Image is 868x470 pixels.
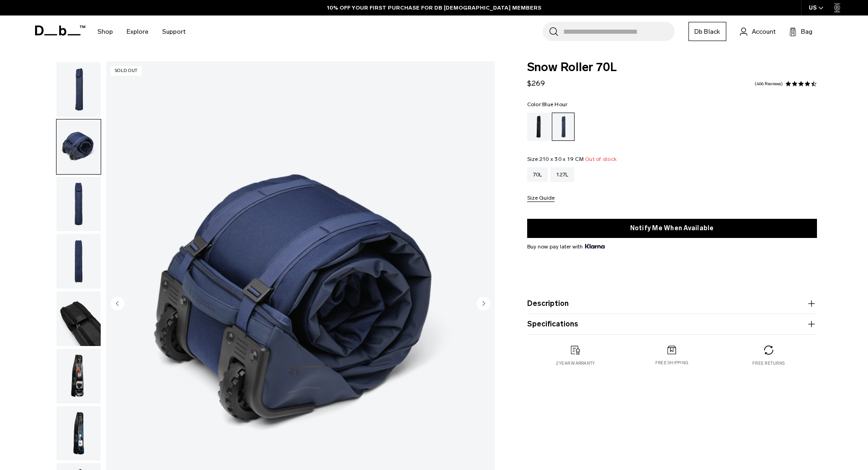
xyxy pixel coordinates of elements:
legend: Color: [527,102,568,107]
span: Account [752,27,776,36]
button: Size Guide [527,195,555,202]
a: 10% OFF YOUR FIRST PURCHASE FOR DB [DEMOGRAPHIC_DATA] MEMBERS [327,4,541,12]
button: Snow Roller 70L Blue Hour [56,348,101,404]
button: Next slide [477,296,490,312]
span: Out of stock [585,156,616,162]
button: Specifications [527,319,817,330]
img: Snow Roller 70L Blue Hour [56,177,101,232]
img: Snow Roller 70L Blue Hour [56,406,101,461]
a: 127L [550,167,574,182]
p: Free returns [752,360,785,367]
button: Snow Roller 70L Blue Hour [56,406,101,461]
a: Blue Hour [552,113,575,141]
p: 2 year warranty [556,360,595,367]
img: {"height" => 20, "alt" => "Klarna"} [585,244,605,248]
button: Snow Roller 70L Blue Hour [56,62,101,117]
button: Snow Roller 70L Blue Hour [56,119,101,175]
button: Description [527,298,817,309]
span: 210 x 30 x 19 CM [539,156,584,162]
span: Blue Hour [542,101,567,108]
img: Snow Roller 70L Blue Hour [56,291,101,346]
a: 466 reviews [755,82,783,86]
img: Snow Roller 70L Blue Hour [56,234,101,289]
a: Account [740,26,776,37]
img: Snow Roller 70L Blue Hour [56,62,101,117]
span: Bag [801,27,812,36]
a: Shop [98,15,113,48]
button: Snow Roller 70L Blue Hour [56,291,101,346]
button: Previous slide [111,296,124,312]
button: Snow Roller 70L Blue Hour [56,176,101,232]
span: Snow Roller 70L [527,62,817,73]
a: 70L [527,167,548,182]
button: Notify Me When Available [527,219,817,238]
span: Buy now pay later with [527,243,605,251]
span: $269 [527,79,545,88]
p: Sold Out [111,66,142,76]
legend: Size: [527,156,617,162]
a: Support [162,15,185,48]
img: Snow Roller 70L Blue Hour [56,349,101,403]
a: Black Out [527,113,550,141]
a: Explore [127,15,149,48]
button: Bag [789,26,812,37]
button: Snow Roller 70L Blue Hour [56,233,101,289]
a: Db Black [688,22,726,41]
img: Snow Roller 70L Blue Hour [56,119,101,174]
nav: Main Navigation [91,15,192,48]
p: Free shipping [655,360,688,366]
